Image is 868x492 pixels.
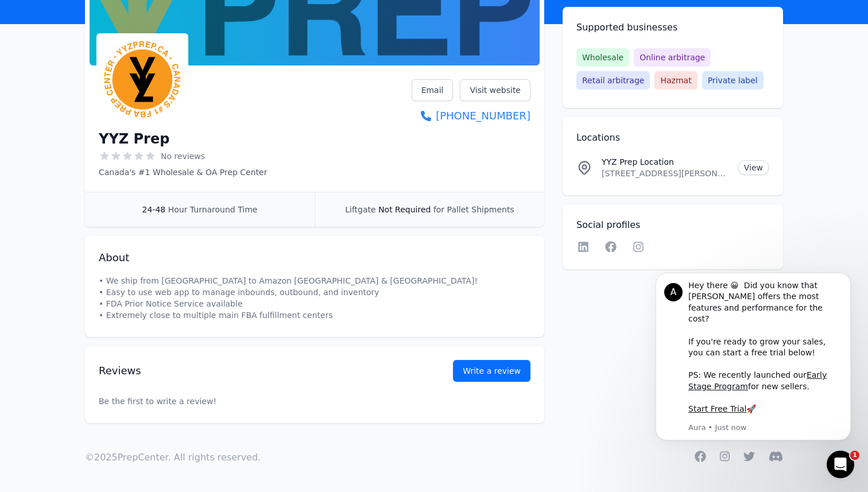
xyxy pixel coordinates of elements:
h2: About [99,250,530,266]
span: Not Required [378,205,431,214]
h2: Locations [576,131,769,145]
a: Email [412,79,454,101]
span: Retail arbitrage [576,71,650,90]
iframe: Intercom notifications message [638,266,868,461]
span: Private label [702,71,764,90]
span: 24-48 [142,205,166,214]
p: Canada's #1 Wholesale & OA Prep Center [99,166,267,178]
p: Be the first to write a review! [99,373,530,430]
a: [PHONE_NUMBER] [412,108,530,124]
p: YYZ Prep Location [602,156,728,168]
span: Online arbitrage [634,48,711,67]
span: No reviews [161,150,205,162]
h2: Reviews [99,363,416,379]
img: YYZ Prep [99,36,186,123]
p: © 2025 PrepCenter. All rights reserved. [85,451,261,464]
h1: YYZ Prep [99,130,169,148]
h2: Social profiles [576,218,769,232]
span: Liftgate [345,205,375,214]
a: View [738,160,769,175]
p: [STREET_ADDRESS][PERSON_NAME] [602,168,728,179]
span: Hazmat [654,71,697,90]
span: Hour Turnaround Time [168,205,258,214]
span: Wholesale [576,48,629,67]
span: 1 [850,451,859,460]
a: Visit website [460,79,530,101]
span: for Pallet Shipments [433,205,514,214]
h2: Supported businesses [576,21,769,34]
a: Write a review [453,360,530,382]
iframe: Intercom live chat [827,451,854,478]
p: • We ship from [GEOGRAPHIC_DATA] to Amazon [GEOGRAPHIC_DATA] & [GEOGRAPHIC_DATA]! • Easy to use w... [99,275,530,321]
